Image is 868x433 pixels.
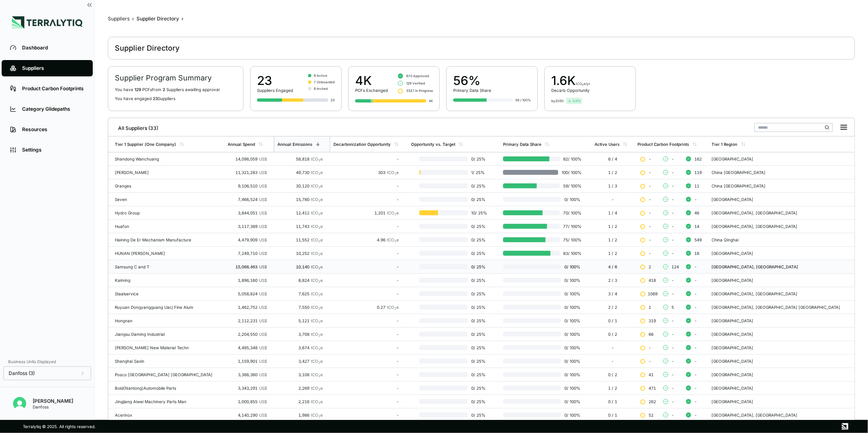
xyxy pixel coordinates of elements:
[649,372,653,377] span: 41
[671,251,674,256] span: -
[318,293,320,297] sub: 2
[712,264,843,269] div: [GEOGRAPHIC_DATA], [GEOGRAPHIC_DATA]
[22,106,85,112] div: Category Glidepaths
[277,318,323,323] div: 5,121
[136,16,179,22] div: Supplier Directory
[333,210,399,215] div: 1,201
[453,73,491,88] div: 56%
[311,345,323,350] span: tCO e
[355,73,388,88] div: 4K
[259,237,267,242] span: US$
[560,224,582,229] span: 77 / 100 %
[595,305,631,310] div: 2 / 2
[333,142,391,147] div: Decarbonization Opportunity
[560,183,582,188] span: 59 / 100 %
[694,156,702,161] span: 162
[671,197,674,202] span: -
[671,345,674,350] span: -
[694,183,699,188] span: 11
[228,291,267,296] div: 5,058,824
[694,278,697,283] span: -
[277,291,323,296] div: 7,625
[394,172,396,176] sub: 2
[406,81,425,86] span: 129 Verified
[649,359,651,364] span: -
[277,224,323,229] div: 11,743
[394,307,396,310] sub: 2
[694,237,702,242] span: 549
[311,359,323,364] span: tCO e
[134,87,141,92] span: 129
[694,359,697,364] span: -
[277,264,323,269] div: 10,140
[277,305,323,310] div: 7,550
[712,359,843,364] div: [GEOGRAPHIC_DATA]
[318,253,320,257] sub: 2
[259,224,267,229] span: US$
[22,85,85,92] div: Product Carbon Footprints
[277,156,323,161] div: 58,818
[406,74,429,78] span: 970 Approved
[115,197,221,202] div: Seven
[115,345,221,350] div: [PERSON_NAME] New Material Techn
[595,359,631,364] div: -
[318,226,320,230] sub: 2
[277,332,323,337] div: 3,708
[311,291,323,296] span: tCO e
[311,251,323,256] span: tCO e
[649,183,651,188] span: -
[259,345,267,350] span: US$
[9,370,35,377] span: Danfoss (3)
[277,372,323,377] div: 3,108
[333,372,399,377] div: -
[228,251,267,256] div: 7,249,710
[259,291,267,296] span: US$
[558,170,582,175] span: 100 / 100 %
[712,278,843,283] div: [GEOGRAPHIC_DATA]
[515,98,531,103] div: 56 / 100%
[649,210,651,215] span: -
[331,98,335,103] div: 23
[468,197,490,202] span: 0 / 25 %
[311,305,323,310] span: tCO e
[22,126,85,133] div: Resources
[318,158,320,162] sub: 2
[551,73,590,88] div: 1.6 K
[115,386,221,391] div: Bold(Nantong)Automobile Parts
[115,210,221,215] div: Hydro Group
[314,80,335,85] span: 7 Onboarded
[411,142,455,147] div: Opportunity vs. Target
[259,210,267,215] span: US$
[228,305,267,310] div: 1,462,752
[318,347,320,351] sub: 2
[712,156,843,161] div: [GEOGRAPHIC_DATA]
[406,88,433,93] span: 3327 In Progress
[694,251,699,256] span: 18
[712,170,843,175] div: China [GEOGRAPHIC_DATA]
[115,291,221,296] div: Staalservice
[561,359,582,364] span: 0 / 100 %
[259,359,267,364] span: US$
[333,291,399,296] div: -
[468,291,490,296] span: 0 / 25 %
[115,73,237,83] h2: Supplier Program Summary
[228,224,267,229] div: 3,117,389
[22,65,85,71] div: Suppliers
[318,172,320,176] sub: 2
[318,320,320,324] sub: 2
[115,224,221,229] div: Huafon
[277,237,323,242] div: 11,552
[712,224,843,229] div: [GEOGRAPHIC_DATA], [GEOGRAPHIC_DATA]
[712,237,843,242] div: China Qinghai
[671,359,674,364] span: -
[333,224,399,229] div: -
[115,87,237,92] p: You have PCF s from Supplier s awaiting approval
[595,251,631,256] div: 1 / 2
[115,305,221,310] div: Ruyuan Dongyangguang Uacj Fine Alum
[132,16,134,22] span: ›
[259,372,267,377] span: US$
[228,237,267,242] div: 4,479,909
[649,197,651,202] span: -
[228,359,267,364] div: 1,159,901
[115,142,176,147] div: Tier 1 Supplier (One Company)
